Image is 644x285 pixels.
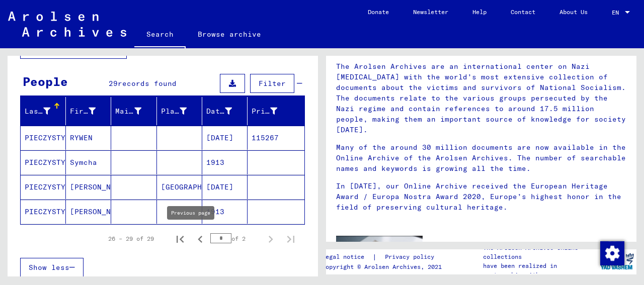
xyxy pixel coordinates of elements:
mat-cell: [DATE] [202,175,248,199]
p: Many of the around 30 million documents are now available in the Online Archive of the Arolsen Ar... [336,142,626,174]
button: Filter [250,74,294,93]
p: In [DATE], our Online Archive received the European Heritage Award / Europa Nostra Award 2020, Eu... [336,181,626,213]
a: Legal notice [322,252,372,262]
div: Last Name [25,103,65,119]
div: Prisoner # [252,106,277,117]
mat-header-cell: Prisoner # [248,97,304,125]
mat-header-cell: Last Name [21,97,66,125]
img: video.jpg [336,236,423,283]
mat-cell: [PERSON_NAME] [66,200,111,224]
button: First page [170,229,190,249]
mat-cell: PIECZYSTY [21,150,66,174]
div: Date of Birth [206,106,232,117]
mat-cell: [GEOGRAPHIC_DATA] [157,175,202,199]
mat-cell: PIECZYSTY [21,175,66,199]
span: records found [118,79,177,88]
span: Show less [29,263,69,272]
mat-cell: 1913 [202,150,248,174]
span: EN [612,9,623,16]
a: Privacy policy [377,252,446,262]
button: Last page [281,229,301,249]
div: Prisoner # [252,103,292,119]
span: 29 [109,79,118,88]
p: The Arolsen Archives online collections [483,243,598,261]
mat-cell: PIECZYSTY [21,126,66,150]
a: Search [134,22,186,48]
button: Show less [20,258,84,277]
div: People [23,72,68,90]
mat-cell: RYWEN [66,126,111,150]
div: Place of Birth [161,106,187,117]
img: Arolsen_neg.svg [8,12,126,37]
mat-cell: Symcha [66,150,111,174]
div: Date of Birth [206,103,247,119]
mat-cell: PIECZYSTY [21,200,66,224]
p: The Arolsen Archives are an international center on Nazi [MEDICAL_DATA] with the world’s most ext... [336,61,626,135]
div: First Name [70,106,96,117]
mat-header-cell: First Name [66,97,111,125]
mat-cell: 115267 [248,126,304,150]
span: Filter [259,79,286,88]
p: have been realized in partnership with [483,261,598,279]
mat-cell: [DATE] [202,126,248,150]
div: First Name [70,103,111,119]
mat-header-cell: Place of Birth [157,97,202,125]
div: Maiden Name [115,106,141,117]
mat-header-cell: Maiden Name [111,97,156,125]
button: Next page [261,229,281,249]
div: Place of Birth [161,103,202,119]
div: | [322,252,446,262]
button: Previous page [190,229,210,249]
div: of 2 [210,234,261,243]
a: Browse archive [186,22,273,46]
mat-header-cell: Date of Birth [202,97,248,125]
mat-cell: [PERSON_NAME] [66,175,111,199]
div: 26 – 29 of 29 [108,234,154,243]
mat-cell: 1913 [202,200,248,224]
img: Change consent [600,241,624,265]
p: Copyright © Arolsen Archives, 2021 [322,262,446,271]
img: yv_logo.png [598,249,636,274]
div: Last Name [25,106,50,117]
div: Maiden Name [115,103,156,119]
